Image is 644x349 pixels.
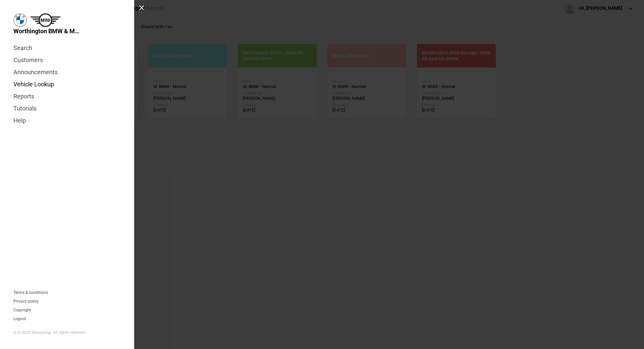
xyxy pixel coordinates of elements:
div: © © 2025 SnoopDog. All rights reserved. [13,330,121,336]
img: mini.png [30,13,61,27]
a: Tutorials [13,102,121,115]
a: Help [13,115,121,127]
a: Terms & conditions [13,291,48,295]
a: Copyright [13,308,31,312]
a: Reports [13,90,121,102]
a: Privacy policy [13,299,39,303]
a: Customers [13,54,121,66]
a: Announcements [13,66,121,78]
img: bmw.png [13,13,27,27]
button: Logout [13,317,26,321]
a: Search [13,42,121,54]
a: Vehicle Lookup [13,78,121,90]
span: Worthington BMW & MINI Garage [13,27,80,35]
